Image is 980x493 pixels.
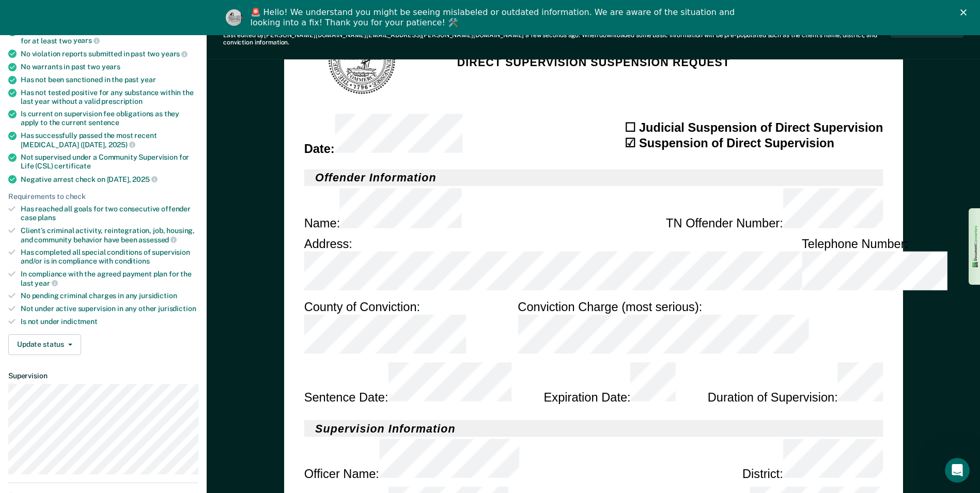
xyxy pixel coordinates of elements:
div: Has completed all special conditions of supervision and/or is in compliance with [21,248,198,266]
div: Sentence Date : [304,362,512,405]
div: Name : [304,189,461,232]
div: Duration of Supervision : [707,362,883,405]
dt: Supervision [8,372,198,380]
div: Officer Name : [304,439,519,482]
div: Address : [304,236,801,294]
span: 2025) [108,141,135,149]
div: Has successfully passed the most recent [MEDICAL_DATA] ([DATE], [21,131,198,149]
div: Negative arrest check on [DATE], [21,175,198,184]
div: Not supervised under a Community Supervision for Life (CSL) [21,153,198,171]
img: 1EdhxLVo1YiRZ3Z8BN9RqzlQoUKFChUqVNCHvwChSTTdtRxrrAAAAABJRU5ErkJggg== [971,224,979,269]
div: Close [960,9,971,16]
div: Date : [304,114,463,157]
div: Last edited by [PERSON_NAME][DOMAIN_NAME][EMAIL_ADDRESS][PERSON_NAME][DOMAIN_NAME] . When downloa... [223,32,891,47]
h2: Supervision Information [304,420,883,437]
span: conditions [115,257,150,265]
button: Update status [8,334,81,355]
div: In compliance with the agreed payment plan for the last [21,270,198,287]
span: sentence [88,118,119,127]
span: prescription [101,97,142,105]
h2: Offender Information [304,170,883,186]
span: jursidiction [139,291,177,300]
div: District : [742,439,883,482]
div: On supervision with an overall risk score of 'minimum' for at least two [21,27,198,45]
div: County of Conviction : [304,299,518,357]
span: year [35,279,57,287]
span: year [141,75,155,84]
span: 2025 [132,175,157,183]
span: certificate [54,162,90,170]
div: Client’s criminal activity, reintegration, job, housing, and community behavior have been [21,226,198,244]
div: Expiration Date : [543,362,676,405]
div: TN Offender Number : [666,189,883,232]
div: No pending criminal charges in any [21,291,198,300]
span: jurisdiction [158,304,196,313]
div: No warrants in past two [21,63,198,71]
div: 🚨 Hello! We understand you might be seeing mislabeled or outdated information. We are aware of th... [251,7,738,28]
div: Not under active supervision in any other [21,304,198,313]
span: assessed [138,236,177,244]
span: a few seconds ago [525,32,579,39]
div: Is not under [21,317,198,326]
div: Has reached all goals for two consecutive offender case [21,205,198,222]
span: years [102,63,120,71]
span: years [73,36,100,44]
div: Has not been sanctioned in the past [21,75,198,84]
div: Telephone Number : [802,236,947,294]
div: Is current on supervision fee obligations as they apply to the current [21,110,198,127]
div: Has not tested positive for any substance within the last year without a valid [21,88,198,106]
div: ☑ Suspension of Direct Supervision [625,135,883,151]
img: Profile image for Kim [226,9,242,26]
div: Conviction Charge (most serious) : [518,299,883,357]
div: ☐ Judicial Suspension of Direct Supervision [625,119,883,135]
div: Requirements to check [8,192,198,201]
iframe: Intercom live chat [945,458,970,483]
span: plans [38,213,55,222]
span: indictment [61,317,98,326]
h2: DIRECT SUPERVISION SUSPENSION REQUEST [457,54,729,70]
span: years [161,50,188,58]
div: No violation reports submitted in past two [21,49,198,58]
